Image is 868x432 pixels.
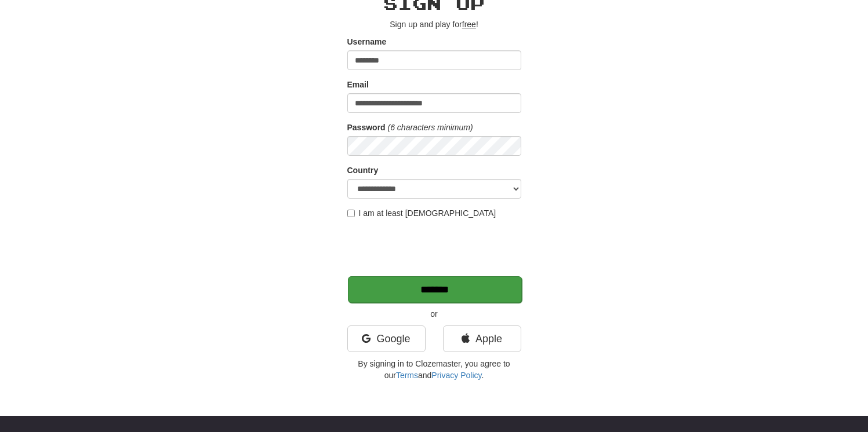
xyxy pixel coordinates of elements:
a: Terms [396,371,418,380]
iframe: reCAPTCHA [347,225,524,270]
a: Apple [443,325,521,352]
a: Privacy Policy [431,371,481,380]
label: Username [347,36,387,47]
label: Country [347,164,379,176]
label: Email [347,79,369,90]
a: Google [347,325,426,352]
em: (6 characters minimum) [388,123,473,132]
p: Sign up and play for ! [347,19,521,30]
label: I am at least [DEMOGRAPHIC_DATA] [347,207,496,219]
p: By signing in to Clozemaster, you agree to our and . [347,358,521,381]
input: I am at least [DEMOGRAPHIC_DATA] [347,210,355,217]
p: or [347,308,521,320]
u: free [462,20,476,29]
label: Password [347,122,386,133]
